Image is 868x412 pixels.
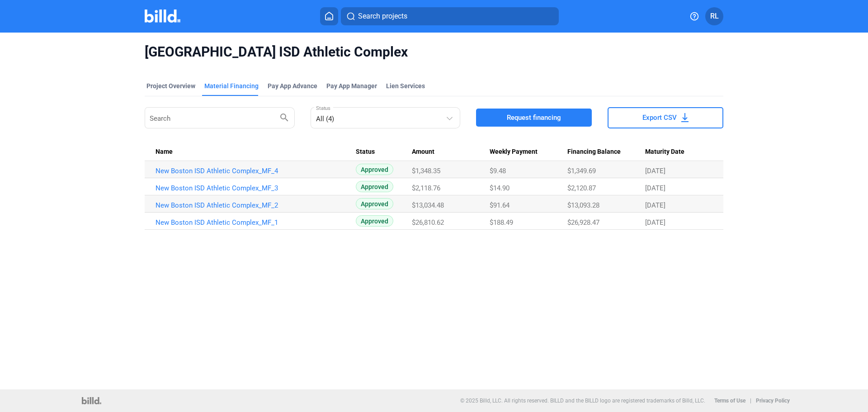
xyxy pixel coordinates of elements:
[490,148,567,156] div: Weekly Payment
[412,148,489,156] div: Amount
[204,81,259,90] div: Material Financing
[756,398,790,404] b: Privacy Policy
[146,81,195,90] div: Project Overview
[82,397,101,404] img: logo
[490,148,538,156] span: Weekly Payment
[412,148,434,156] span: Amount
[705,7,723,25] button: RL
[356,181,393,192] span: Approved
[645,184,665,192] span: [DATE]
[642,113,677,122] span: Export CSV
[645,167,665,175] span: [DATE]
[412,201,444,209] span: $13,034.48
[507,113,561,122] span: Request financing
[567,218,599,227] span: $26,928.47
[490,201,509,209] span: $91.64
[326,81,377,90] span: Pay App Manager
[341,7,559,25] button: Search projects
[156,167,356,175] a: New Boston ISD Athletic Complex_MF_4
[490,184,509,192] span: $14.90
[316,115,334,123] mat-select-trigger: All (4)
[490,218,513,227] span: $188.49
[145,9,180,23] img: Billd Company Logo
[356,164,393,175] span: Approved
[156,218,356,227] a: New Boston ISD Athletic Complex_MF_1
[567,201,599,209] span: $13,093.28
[356,148,412,156] div: Status
[645,201,665,209] span: [DATE]
[710,11,719,22] span: RL
[645,148,712,156] div: Maturity Date
[356,198,393,209] span: Approved
[358,11,407,22] span: Search projects
[714,398,745,404] b: Terms of Use
[567,167,596,175] span: $1,349.69
[460,398,705,404] p: © 2025 Billd, LLC. All rights reserved. BILLD and the BILLD logo are registered trademarks of Bil...
[356,215,393,227] span: Approved
[145,43,723,61] span: [GEOGRAPHIC_DATA] ISD Athletic Complex
[645,218,665,227] span: [DATE]
[490,167,506,175] span: $9.48
[608,107,723,128] button: Export CSV
[156,148,173,156] span: Name
[750,398,751,404] p: |
[476,109,592,127] button: Request financing
[386,81,425,90] div: Lien Services
[268,81,317,90] div: Pay App Advance
[567,184,596,192] span: $2,120.87
[412,184,440,192] span: $2,118.76
[156,148,356,156] div: Name
[567,148,645,156] div: Financing Balance
[645,148,684,156] span: Maturity Date
[412,218,444,227] span: $26,810.62
[156,201,356,209] a: New Boston ISD Athletic Complex_MF_2
[412,167,440,175] span: $1,348.35
[156,184,356,192] a: New Boston ISD Athletic Complex_MF_3
[356,148,375,156] span: Status
[567,148,621,156] span: Financing Balance
[279,112,290,123] mat-icon: search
